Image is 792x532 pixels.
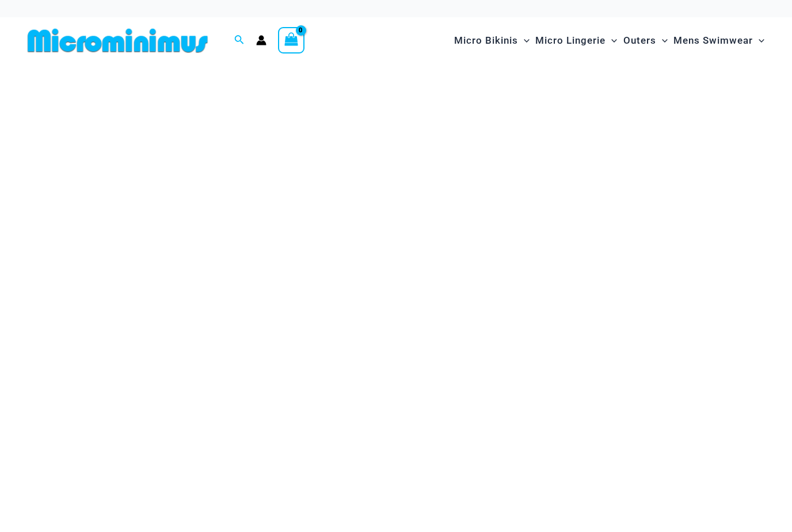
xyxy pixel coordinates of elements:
span: Menu Toggle [656,26,668,55]
a: Account icon link [256,35,266,45]
a: Mens SwimwearMenu ToggleMenu Toggle [671,23,767,58]
span: Menu Toggle [606,26,617,55]
span: Mens Swimwear [673,26,753,55]
a: OutersMenu ToggleMenu Toggle [620,23,671,58]
span: Micro Bikinis [454,26,518,55]
a: Search icon link [234,33,245,48]
span: Menu Toggle [518,26,530,55]
span: Menu Toggle [753,26,764,55]
span: Micro Lingerie [535,26,606,55]
a: View Shopping Cart, empty [278,27,304,53]
nav: Site Navigation [450,21,769,60]
a: Micro BikinisMenu ToggleMenu Toggle [451,23,532,58]
a: Micro LingerieMenu ToggleMenu Toggle [532,23,620,58]
img: MM SHOP LOGO FLAT [23,28,212,53]
span: Outers [623,26,656,55]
